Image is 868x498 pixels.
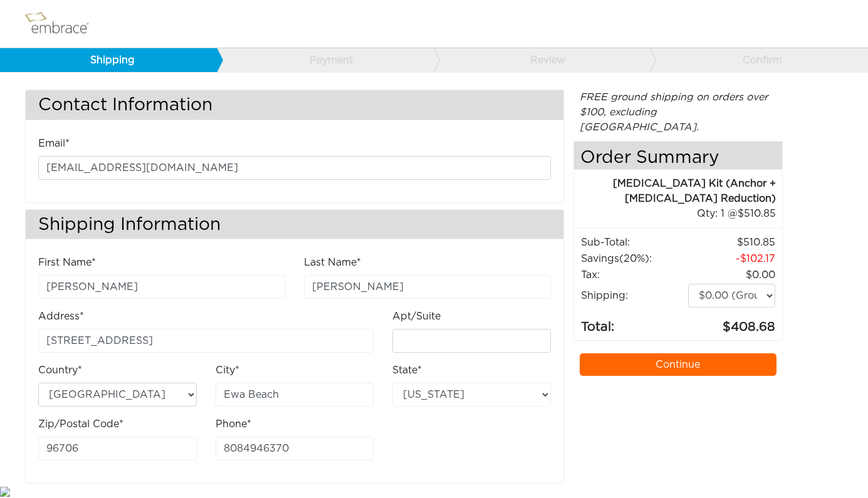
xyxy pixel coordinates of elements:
label: Email* [38,136,70,151]
td: Total: [580,308,688,337]
label: Phone* [216,417,251,432]
label: State* [392,363,422,378]
td: 102.17 [688,251,775,267]
img: logo.png [22,8,103,39]
div: FREE ground shipping on orders over $100, excluding [GEOGRAPHIC_DATA]. [573,90,783,135]
label: City* [216,363,239,378]
label: Last Name* [304,255,361,270]
h4: Order Summary [574,142,782,170]
label: First Name* [38,255,96,270]
a: Payment [216,48,433,72]
td: 510.85 [688,234,775,251]
td: 0.00 [688,267,775,283]
a: Review [433,48,650,72]
label: Apt/Suite [392,309,441,324]
td: Shipping: [580,283,688,308]
label: Address* [38,309,84,324]
div: 1 @ [590,206,776,221]
h3: Shipping Information [26,210,563,239]
span: (20%) [619,254,649,264]
h3: Contact Information [26,90,563,120]
a: Confirm [649,48,866,72]
span: 510.85 [738,209,776,219]
label: Zip/Postal Code* [38,417,123,432]
td: Savings : [580,251,688,267]
td: Sub-Total: [580,234,688,251]
a: Continue [580,353,776,376]
td: Tax: [580,267,688,283]
div: [MEDICAL_DATA] Kit (Anchor + [MEDICAL_DATA] Reduction) [574,176,776,206]
td: 408.68 [688,308,775,337]
label: Country* [38,363,82,378]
